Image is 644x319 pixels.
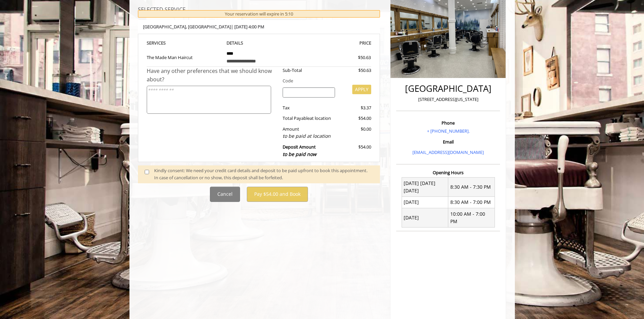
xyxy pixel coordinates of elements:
[398,139,498,144] h3: Email
[278,115,340,122] div: Total Payable
[352,85,371,94] button: APPLY
[396,170,500,175] h3: Opening Hours
[147,47,222,67] td: The Made Man Haircut
[278,126,340,140] div: Amount
[448,178,495,197] td: 8:30 AM - 7:30 PM
[163,40,166,46] span: S
[398,84,498,94] h2: [GEOGRAPHIC_DATA]
[340,67,371,74] div: $50.63
[283,144,316,157] b: Deposit Amount
[147,67,278,84] div: Have any other preferences that we should know about?
[283,151,316,157] span: to be paid now
[278,77,371,84] div: Code
[138,10,380,18] div: Your reservation will expire in 5:10
[398,121,498,125] h3: Phone
[147,39,222,47] th: SERVICE
[412,149,484,155] a: [EMAIL_ADDRESS][DOMAIN_NAME]
[154,167,373,181] div: Kindly consent: We need your credit card details and deposit to be paid upfront to book this appo...
[427,128,470,134] a: + [PHONE_NUMBER].
[402,178,448,197] td: [DATE] [DATE] [DATE]
[310,115,331,121] span: at location
[402,196,448,208] td: [DATE]
[186,24,231,30] span: , [GEOGRAPHIC_DATA]
[340,126,371,140] div: $0.00
[296,39,372,47] th: PRICE
[247,187,308,202] button: Pay $54.00 and Book
[402,208,448,228] td: [DATE]
[340,143,371,158] div: $54.00
[221,39,296,47] th: DETAILS
[448,208,495,228] td: 10:00 AM - 7:00 PM
[340,104,371,111] div: $3.37
[278,104,340,111] div: Tax
[448,196,495,208] td: 8:30 AM - 7:00 PM
[283,132,335,140] div: to be paid at location
[278,67,340,74] div: Sub-Total
[340,115,371,122] div: $54.00
[398,96,498,103] p: [STREET_ADDRESS][US_STATE]
[334,54,371,61] div: $50.63
[210,187,240,202] button: Cancel
[138,7,380,13] h3: SELECTED SERVICE
[143,24,264,30] b: [GEOGRAPHIC_DATA] | [DATE] 4:00 PM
